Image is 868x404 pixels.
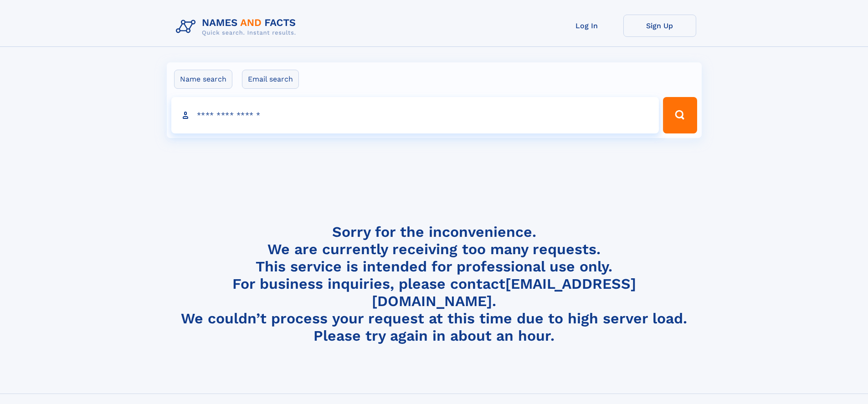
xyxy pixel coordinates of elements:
[663,97,697,133] button: Search Button
[171,97,659,133] input: search input
[174,70,232,89] label: Name search
[242,70,299,89] label: Email search
[172,223,696,345] h4: Sorry for the inconvenience. We are currently receiving too many requests. This service is intend...
[623,15,696,37] a: Sign Up
[550,15,623,37] a: Log In
[172,15,303,39] img: Logo Names and Facts
[372,275,636,310] a: [EMAIL_ADDRESS][DOMAIN_NAME]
